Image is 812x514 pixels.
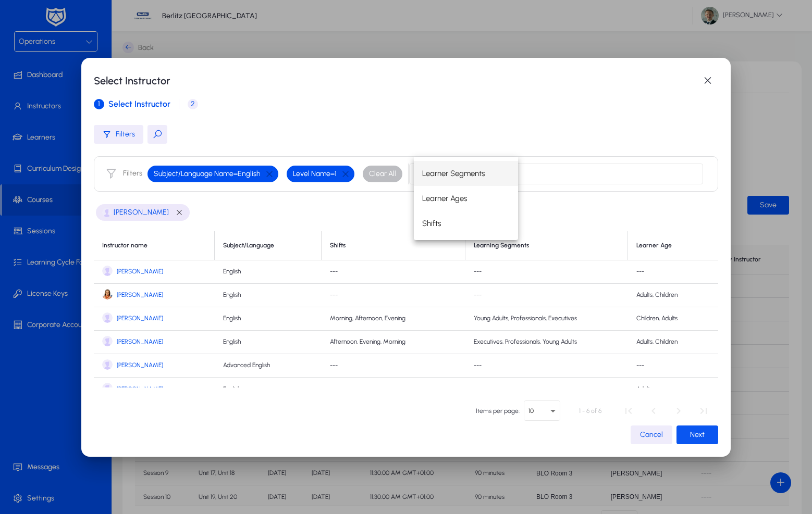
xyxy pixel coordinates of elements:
span: [PERSON_NAME] [117,315,163,322]
img: default-user.png [102,312,113,323]
img: default-user.png [102,336,113,346]
span: 2 [188,99,198,109]
span: [PERSON_NAME] [117,291,163,299]
td: --- [465,378,628,401]
th: Learner Age [628,231,718,260]
img: default-user.png [102,266,113,276]
td: English [215,260,321,284]
td: --- [322,260,465,284]
td: Executives, Professionals, Young Adults [465,331,628,354]
h1: Select Instructor [94,72,697,89]
span: [PERSON_NAME] [117,338,163,346]
td: Young Adults, Professionals, Executives [465,307,628,331]
div: Items per page: [476,406,520,416]
td: Adults [628,378,718,401]
img: Instructor image [102,208,112,217]
span: [PERSON_NAME] [117,385,163,393]
span: Cancel [640,430,663,439]
span: Shifts [422,217,441,230]
span: Subject/Language Name = English [154,169,261,179]
th: Learning Segments [465,231,628,260]
div: Instructor name [102,242,147,249]
td: --- [322,354,465,378]
td: Children, Adults [628,307,718,331]
button: Cancel [631,425,672,444]
td: English [215,331,321,354]
td: English [215,284,321,307]
span: [PERSON_NAME] [117,268,163,275]
td: --- [465,354,628,378]
td: --- [628,260,718,284]
span: 10 [528,407,534,415]
div: 1 - 6 of 6 [579,406,601,416]
td: Morning, Afternoon, Evening [322,307,465,331]
img: default-user.png [102,359,113,370]
span: [PERSON_NAME] [117,361,163,369]
img: default-user.png [102,383,113,393]
td: --- [465,260,628,284]
td: --- [628,354,718,378]
th: Subject/Language [215,231,321,260]
span: Filters [116,128,135,141]
span: Learner Ages [422,192,467,205]
span: [PERSON_NAME] [114,206,169,219]
mat-paginator: Select page [470,396,718,425]
td: --- [465,284,628,307]
span: Level Name = 1 [293,169,337,179]
span: Clear All [369,169,396,179]
td: English [215,378,321,401]
td: --- [322,378,465,401]
span: 1 [94,99,104,109]
th: Shifts [322,231,465,260]
td: --- [322,284,465,307]
td: Afternoon, Evening, Morning [322,331,465,354]
td: Adults, Children [628,331,718,354]
button: Filters [94,125,143,144]
span: Next [690,430,705,439]
span: Select Instructor [108,100,170,108]
div: Instructor name [102,242,206,249]
img: QWxpbmEgSy4uanBnMTc1NDM4NTMzOTY1Nw==.jpg [102,289,113,299]
label: Filters [123,169,142,178]
span: Learner Segments [422,167,485,180]
td: English [215,307,321,331]
td: Advanced English [215,354,321,378]
button: Next [676,425,718,444]
td: Adults, Children [628,284,718,307]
